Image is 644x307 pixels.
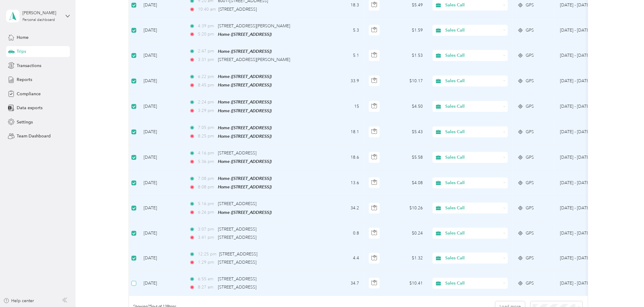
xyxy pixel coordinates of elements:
[22,18,55,22] div: Personal dashboard
[526,129,534,135] span: GPS
[198,82,215,89] span: 8:45 pm
[385,43,428,68] td: $1.53
[198,124,215,131] span: 7:05 pm
[555,196,610,221] td: Sep 1 - 30, 2025
[139,68,184,94] td: [DATE]
[218,210,272,215] span: Home ([STREET_ADDRESS])
[555,170,610,196] td: Sep 1 - 30, 2025
[218,83,272,87] span: Home ([STREET_ADDRESS])
[198,284,215,291] span: 8:27 am
[526,52,534,59] span: GPS
[385,18,428,43] td: $1.59
[385,196,428,221] td: $10.26
[198,234,215,241] span: 3:41 pm
[218,159,272,164] span: Home ([STREET_ADDRESS])
[139,145,184,170] td: [DATE]
[526,2,534,8] span: GPS
[526,230,534,237] span: GPS
[324,68,364,94] td: 33.9
[17,119,33,125] span: Settings
[555,43,610,68] td: Sep 1 - 30, 2025
[324,170,364,196] td: 13.6
[385,120,428,145] td: $5.43
[446,52,501,59] span: Sales Call
[446,280,501,287] span: Sales Call
[139,18,184,43] td: [DATE]
[526,180,534,186] span: GPS
[22,10,60,16] div: [PERSON_NAME]
[555,68,610,94] td: Sep 1 - 30, 2025
[139,94,184,119] td: [DATE]
[324,18,364,43] td: 5.3
[218,184,272,189] span: Home ([STREET_ADDRESS])
[610,273,644,307] iframe: Everlance-gr Chat Button Frame
[218,276,256,282] span: [STREET_ADDRESS]
[218,125,272,130] span: Home ([STREET_ADDRESS])
[385,170,428,196] td: $4.08
[139,170,184,196] td: [DATE]
[198,31,215,38] span: 5:20 pm
[218,201,256,206] span: [STREET_ADDRESS]
[17,34,29,41] span: Home
[555,120,610,145] td: Sep 1 - 30, 2025
[218,134,272,139] span: Home ([STREET_ADDRESS])
[324,271,364,296] td: 34.7
[446,255,501,261] span: Sales Call
[324,94,364,119] td: 15
[218,49,272,54] span: Home ([STREET_ADDRESS])
[446,230,501,237] span: Sales Call
[446,2,501,8] span: Sales Call
[218,260,256,265] span: [STREET_ADDRESS]
[324,120,364,145] td: 18.1
[555,221,610,246] td: Sep 1 - 30, 2025
[218,108,272,113] span: Home ([STREET_ADDRESS])
[139,221,184,246] td: [DATE]
[218,150,256,156] span: [STREET_ADDRESS]
[198,184,215,191] span: 8:08 pm
[219,251,258,257] span: [STREET_ADDRESS]
[385,68,428,94] td: $10.17
[555,246,610,271] td: Sep 1 - 30, 2025
[385,221,428,246] td: $0.24
[17,91,41,97] span: Compliance
[385,94,428,119] td: $4.50
[198,56,215,63] span: 3:31 pm
[385,145,428,170] td: $5.58
[218,235,256,240] span: [STREET_ADDRESS]
[17,76,32,83] span: Reports
[198,73,215,80] span: 6:22 pm
[198,175,215,182] span: 7:08 pm
[198,158,215,165] span: 5:36 pm
[198,251,216,258] span: 12:25 pm
[385,246,428,271] td: $1.32
[446,27,501,34] span: Sales Call
[198,99,215,106] span: 2:24 pm
[198,107,215,114] span: 3:29 pm
[526,103,534,110] span: GPS
[555,271,610,296] td: Sep 1 - 30, 2025
[446,78,501,84] span: Sales Call
[198,150,215,157] span: 4:16 pm
[198,133,215,140] span: 8:25 pm
[198,201,215,207] span: 5:16 pm
[218,285,256,290] span: [STREET_ADDRESS]
[526,255,534,261] span: GPS
[17,48,26,55] span: Trips
[219,7,257,12] span: [STREET_ADDRESS]
[198,48,215,55] span: 2:47 pm
[198,6,216,13] span: 10:40 am
[218,227,256,232] span: [STREET_ADDRESS]
[139,196,184,221] td: [DATE]
[198,226,215,233] span: 3:07 pm
[198,23,215,29] span: 4:39 pm
[324,246,364,271] td: 4.4
[324,196,364,221] td: 34.2
[218,57,290,62] span: [STREET_ADDRESS][PERSON_NAME]
[218,23,290,29] span: [STREET_ADDRESS][PERSON_NAME]
[139,246,184,271] td: [DATE]
[526,154,534,161] span: GPS
[3,298,34,304] button: Help center
[139,271,184,296] td: [DATE]
[17,62,41,69] span: Transactions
